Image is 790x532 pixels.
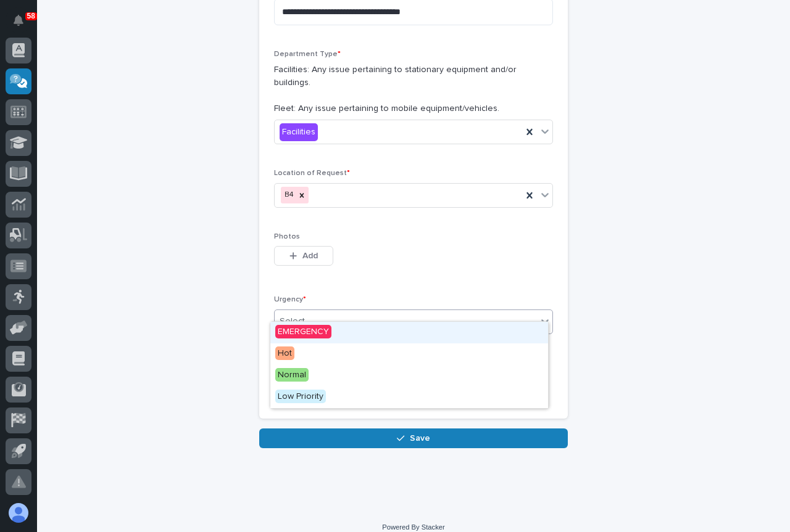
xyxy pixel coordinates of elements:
[259,428,568,448] button: Save
[274,63,553,115] p: Facilities: Any issue pertaining to stationary equipment and/or buildings. Fleet: Any issue perta...
[274,233,300,240] span: Photos
[27,12,35,20] p: 58
[15,15,31,35] div: Notifications58
[275,390,326,403] span: Low Priority
[280,315,310,328] div: Select...
[275,325,331,338] span: EMERGENCY
[274,246,333,266] button: Add
[6,500,31,526] button: users-avatar
[382,523,444,531] a: Powered By Stacker
[274,170,350,177] span: Location of Request
[270,365,548,387] div: Normal
[275,368,309,382] span: Normal
[280,123,318,141] div: Facilities
[410,433,430,444] span: Save
[270,322,548,343] div: EMERGENCY
[274,51,341,58] span: Department Type
[281,187,295,203] div: B4
[270,387,548,408] div: Low Priority
[6,7,31,33] button: Notifications
[275,346,294,360] span: Hot
[274,296,306,303] span: Urgency
[270,343,548,365] div: Hot
[302,250,318,261] span: Add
